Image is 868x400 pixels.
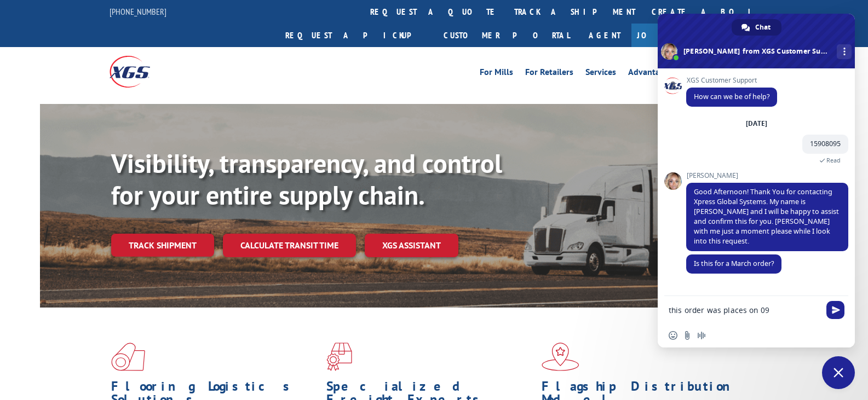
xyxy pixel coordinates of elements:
img: xgs-icon-flagship-distribution-model-red [542,343,579,371]
a: Services [585,68,616,80]
span: Good Afternoon! Thank You for contacting Xpress Global Systems. My name is [PERSON_NAME] and I wi... [694,187,839,246]
a: Agent [578,24,631,47]
a: Track shipment [111,234,214,257]
a: Join Our Team [631,24,759,47]
span: Is this for a March order? [694,259,774,268]
div: [DATE] [746,120,767,127]
a: Request a pickup [277,24,435,47]
div: Close chat [822,356,855,389]
span: 15908095 [810,139,841,148]
a: Customer Portal [435,24,578,47]
span: How can we be of help? [694,92,769,101]
a: XGS ASSISTANT [365,234,458,257]
a: Calculate transit time [223,234,356,257]
span: Chat [755,19,771,36]
a: For Mills [480,68,513,80]
span: Send [826,301,844,319]
img: xgs-icon-total-supply-chain-intelligence-red [111,343,145,371]
span: [PERSON_NAME] [686,172,848,179]
div: More channels [837,44,852,59]
span: XGS Customer Support [686,77,777,84]
span: Audio message [697,331,706,340]
span: Read [826,156,841,164]
a: For Retailers [525,68,573,80]
span: Send a file [683,331,692,340]
textarea: Compose your message... [669,305,820,315]
img: xgs-icon-focused-on-flooring-red [326,343,352,371]
span: Insert an emoji [669,331,677,340]
b: Visibility, transparency, and control for your entire supply chain. [111,146,502,212]
div: Chat [732,19,781,36]
a: [PHONE_NUMBER] [110,6,166,17]
a: Advantages [628,68,673,80]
